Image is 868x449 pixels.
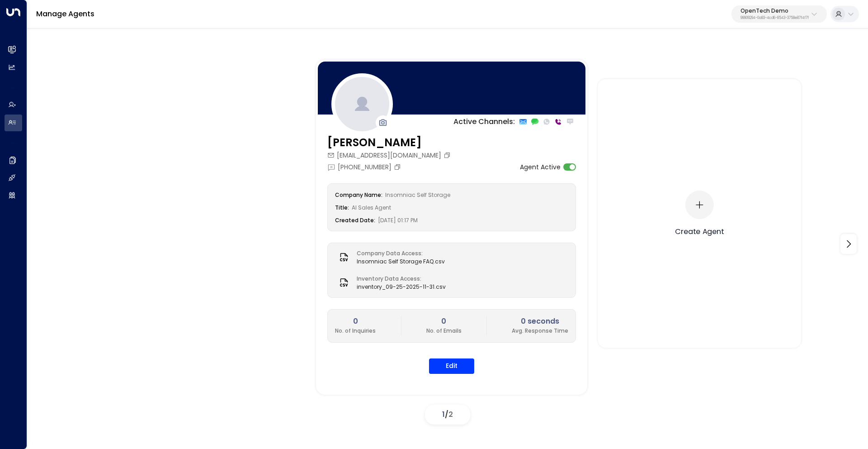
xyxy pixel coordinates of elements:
span: AI Sales Agent [352,204,391,211]
button: Copy [394,163,403,171]
label: Created Date: [335,216,375,224]
div: [PHONE_NUMBER] [327,162,403,172]
p: OpenTech Demo [741,8,809,14]
label: Company Name: [335,191,382,199]
h2: 0 [335,316,376,327]
span: [DATE] 01:17 PM [378,216,418,224]
h2: 0 seconds [512,316,568,327]
button: Copy [443,152,453,159]
label: Company Data Access: [357,249,440,258]
label: Inventory Data Access: [357,275,441,283]
button: OpenTech Demo99909294-0a93-4cd6-8543-3758e87f4f7f [731,5,827,23]
h2: 0 [426,316,462,327]
h3: [PERSON_NAME] [327,134,453,151]
div: Create Agent [675,225,724,236]
p: No. of Inquiries [335,327,376,335]
div: / [425,405,470,425]
label: Agent Active [520,162,561,172]
button: Edit [429,358,474,374]
span: inventory_09-25-2025-11-31.csv [357,283,446,291]
span: Insomniac Self Storage [385,191,450,199]
p: No. of Emails [426,327,462,335]
p: 99909294-0a93-4cd6-8543-3758e87f4f7f [741,16,809,20]
a: Manage Agents [36,9,94,19]
label: Title: [335,204,349,211]
span: Insomniac Self Storage FAQ.csv [357,258,445,266]
p: Active Channels: [453,116,515,127]
div: [EMAIL_ADDRESS][DOMAIN_NAME] [327,151,453,160]
p: Avg. Response Time [512,327,568,335]
span: 2 [448,409,453,420]
span: 1 [442,409,445,420]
